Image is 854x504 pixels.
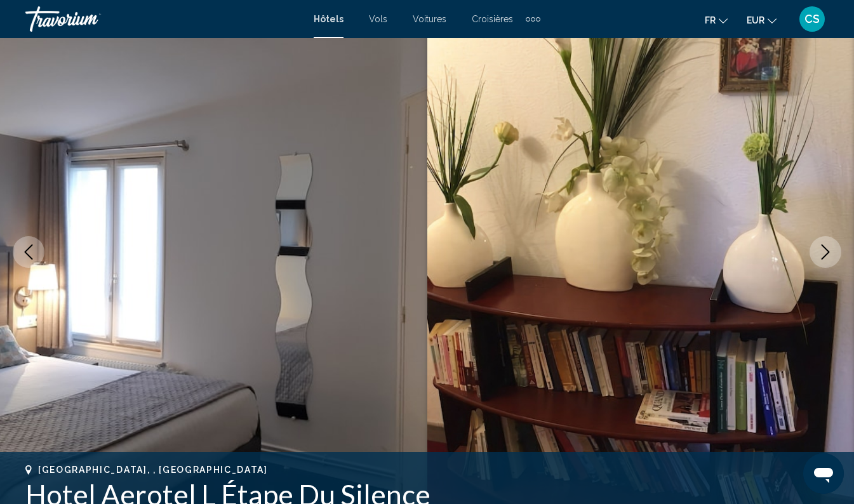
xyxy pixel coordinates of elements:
[413,14,446,24] a: Voitures
[25,6,301,32] a: Travorium
[803,453,844,494] iframe: Button to launch messaging window
[13,236,44,268] button: Previous image
[38,465,268,475] span: [GEOGRAPHIC_DATA], , [GEOGRAPHIC_DATA]
[369,14,387,24] a: Vols
[796,6,829,32] button: User Menu
[747,15,764,25] span: EUR
[526,9,540,29] button: Extra navigation items
[747,11,777,29] button: Change currency
[804,13,820,25] span: CS
[810,236,841,268] button: Next image
[314,14,344,24] a: Hôtels
[705,11,728,29] button: Change language
[705,15,716,25] span: fr
[472,14,513,24] a: Croisières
